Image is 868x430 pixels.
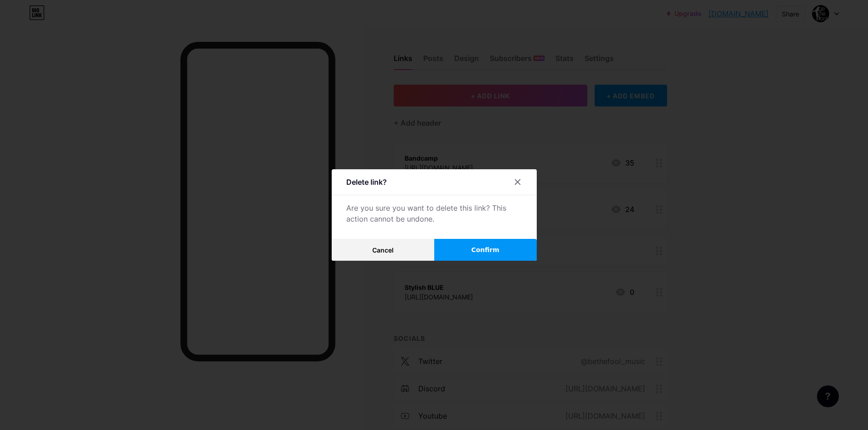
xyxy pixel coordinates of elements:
button: Cancel [332,239,434,261]
div: Are you sure you want to delete this link? This action cannot be undone. [346,202,522,224]
div: Delete link? [346,177,387,187]
span: Confirm [471,245,499,255]
button: Confirm [434,239,537,261]
span: Cancel [372,246,394,254]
